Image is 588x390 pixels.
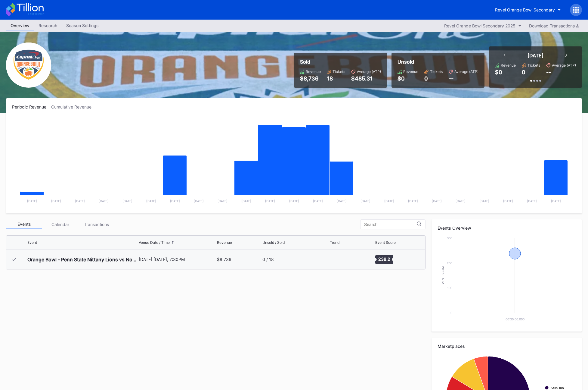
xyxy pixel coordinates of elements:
[34,21,62,30] a: Research
[327,75,345,82] div: 18
[330,252,348,267] svg: Chart title
[27,199,37,203] text: [DATE]
[441,22,525,30] button: Revel Orange Bowl Secondary 2025
[552,63,576,68] div: Average (ATP)
[313,199,323,203] text: [DATE]
[51,104,96,109] div: Cumulative Revenue
[6,42,51,88] img: Revel_Orange_Bowl_Secondary.png
[438,225,576,231] div: Events Overview
[361,199,370,203] text: [DATE]
[447,236,452,240] text: 300
[139,240,170,245] div: Venue Date / Time
[34,21,62,30] div: Research
[170,199,180,203] text: [DATE]
[27,240,37,245] div: Event
[528,63,540,68] div: Tickets
[333,69,345,74] div: Tickets
[330,240,339,245] div: Trend
[495,69,502,75] div: $0
[432,199,442,203] text: [DATE]
[218,199,227,203] text: [DATE]
[122,199,132,203] text: [DATE]
[375,240,396,245] div: Event Score
[449,75,478,82] div: --
[6,220,42,229] div: Events
[501,63,516,68] div: Revenue
[479,199,489,203] text: [DATE]
[75,199,85,203] text: [DATE]
[265,199,275,203] text: [DATE]
[438,235,576,326] svg: Chart title
[78,220,114,229] div: Transactions
[378,256,390,261] text: 238.2
[506,317,525,321] text: 00:30:00.000
[12,104,51,109] div: Periodic Revenue
[300,59,381,65] div: Sold
[408,199,418,203] text: [DATE]
[62,21,103,30] a: Season Settings
[447,286,452,290] text: 100
[62,21,103,30] div: Season Settings
[217,257,231,262] div: $8,736
[450,311,452,315] text: 0
[241,199,251,203] text: [DATE]
[139,257,215,262] div: [DATE] [DATE], 7:30PM
[551,199,561,203] text: [DATE]
[398,59,478,65] div: Unsold
[364,222,417,227] input: Search
[522,69,525,75] div: 0
[306,69,321,74] div: Revenue
[99,199,109,203] text: [DATE]
[357,69,381,74] div: Average (ATP)
[403,69,418,74] div: Revenue
[447,261,452,265] text: 200
[42,220,78,229] div: Calendar
[262,257,274,262] div: 0 / 18
[529,23,579,28] div: Download Transactions
[217,240,232,245] div: Revenue
[51,199,61,203] text: [DATE]
[300,75,321,82] div: $8,736
[289,199,299,203] text: [DATE]
[491,4,565,15] button: Revel Orange Bowl Secondary
[526,22,582,30] button: Download Transactions
[337,199,347,203] text: [DATE]
[444,23,515,28] div: Revel Orange Bowl Secondary 2025
[495,7,555,12] div: Revel Orange Bowl Secondary
[441,265,445,286] text: Event Score
[454,69,478,74] div: Average (ATP)
[384,199,394,203] text: [DATE]
[527,199,537,203] text: [DATE]
[528,52,543,58] div: [DATE]
[194,199,204,203] text: [DATE]
[351,75,381,82] div: $485.31
[551,386,564,390] text: StubHub
[146,199,156,203] text: [DATE]
[438,344,576,349] div: Marketplaces
[424,75,443,82] div: 0
[456,199,466,203] text: [DATE]
[546,69,551,75] div: --
[503,199,513,203] text: [DATE]
[430,69,443,74] div: Tickets
[398,75,418,82] div: $0
[262,240,285,245] div: Unsold / Sold
[27,256,137,263] div: Orange Bowl - Penn State Nittany Lions vs Notre Dame Fighting Irish (College Football Playoff Sem...
[12,117,576,207] svg: Chart title
[6,21,34,30] a: Overview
